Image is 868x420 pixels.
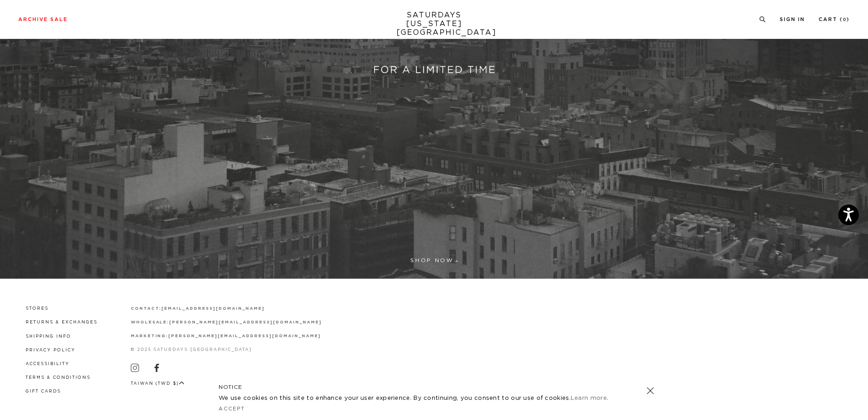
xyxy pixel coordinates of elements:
a: Terms & Conditions [26,376,91,380]
strong: wholesale: [131,320,170,324]
a: Learn more [571,395,607,401]
a: [EMAIL_ADDRESS][DOMAIN_NAME] [161,307,264,311]
a: Cart (0) [819,17,850,22]
strong: marketing: [131,334,169,338]
a: Accept [219,406,245,411]
a: SATURDAYS[US_STATE][GEOGRAPHIC_DATA] [396,11,472,37]
a: [PERSON_NAME][EMAIL_ADDRESS][DOMAIN_NAME] [169,320,321,324]
a: Shipping Info [26,334,71,339]
a: Accessibility [26,362,70,366]
a: Archive Sale [18,17,68,22]
a: [PERSON_NAME][EMAIL_ADDRESS][DOMAIN_NAME] [168,334,321,338]
p: We use cookies on this site to enhance your user experience. By continuing, you consent to our us... [219,394,617,403]
button: Taiwan (TWD $) [131,380,185,387]
p: © 2025 Saturdays [GEOGRAPHIC_DATA] [131,346,322,353]
a: Gift Cards [26,389,61,393]
h5: NOTICE [219,383,649,391]
a: Stores [26,307,48,311]
small: 0 [843,18,847,22]
a: Sign In [780,17,805,22]
a: Privacy Policy [26,348,75,352]
a: Returns & Exchanges [26,320,97,324]
strong: contact: [131,307,162,311]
